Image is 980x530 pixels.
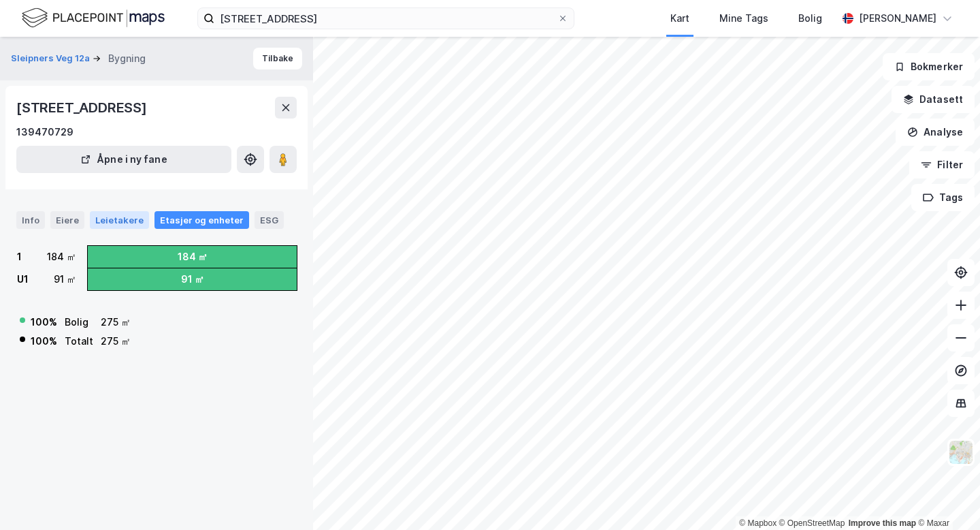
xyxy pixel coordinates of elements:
div: 100 % [31,333,57,349]
div: 91 ㎡ [181,271,204,287]
button: Tilbake [253,48,302,69]
div: [STREET_ADDRESS] [16,97,150,119]
div: 139470729 [16,124,73,140]
a: OpenStreetMap [779,518,845,528]
div: [PERSON_NAME] [859,10,936,27]
div: 275 ㎡ [101,333,131,349]
a: Mapbox [739,518,777,528]
div: U1 [17,271,29,287]
a: Improve this map [849,518,916,528]
div: 184 ㎡ [178,249,208,265]
div: 184 ㎡ [47,249,76,265]
div: Bolig [65,314,93,330]
button: Åpne i ny fane [16,146,231,173]
div: 1 [17,249,22,265]
button: Analyse [896,119,975,146]
div: Kart [670,10,689,27]
button: Sleipners Veg 12a [11,52,93,65]
button: Bokmerker [883,53,975,80]
div: 275 ㎡ [101,314,131,330]
div: Etasjer og enheter [160,214,244,226]
button: Datasett [892,86,975,113]
button: Filter [909,151,975,178]
div: Mine Tags [719,10,768,27]
div: Bolig [798,10,822,27]
div: ESG [255,211,284,229]
div: Bygning [108,50,146,67]
div: Kontrollprogram for chat [912,465,980,530]
img: logo.f888ab2527a4732fd821a326f86c7f29.svg [22,6,165,30]
div: Info [16,211,45,229]
div: Eiere [50,211,84,229]
iframe: Chat Widget [912,465,980,530]
div: 100 % [31,314,57,330]
div: Totalt [65,333,93,349]
div: 91 ㎡ [54,271,76,287]
button: Tags [911,184,975,211]
img: Z [948,439,974,465]
div: Leietakere [90,211,149,229]
input: Søk på adresse, matrikkel, gårdeiere, leietakere eller personer [214,8,557,29]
